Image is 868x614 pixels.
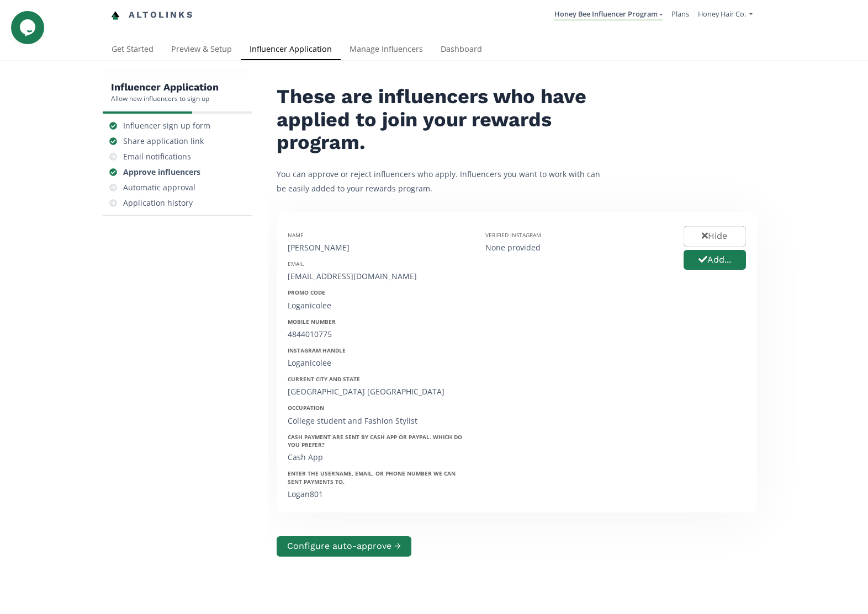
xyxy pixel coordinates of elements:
a: Plans [671,9,689,19]
a: Honey Hair Co. [698,9,753,22]
h5: Influencer Application [111,81,219,94]
a: Honey Bee Influencer Program [554,9,663,21]
div: Logan801 [288,489,469,500]
a: Preview & Setup [162,39,241,61]
div: [PERSON_NAME] [288,242,469,253]
div: Verified Instagram [485,231,666,239]
div: [EMAIL_ADDRESS][DOMAIN_NAME] [288,271,469,282]
div: Loganicolee [288,357,469,369]
div: 4844010775 [288,329,469,340]
button: Hide [684,226,746,247]
a: Manage Influencers [341,39,432,61]
strong: Cash payment are sent by Cash App or PayPal. Which do you prefer? [288,433,462,449]
strong: Current City and State [288,375,360,383]
div: [GEOGRAPHIC_DATA] [GEOGRAPHIC_DATA] [288,386,469,397]
a: Influencer Application [241,39,341,61]
div: Influencer sign up form [123,120,210,131]
strong: Instagram Handle [288,346,346,354]
strong: Promo Code [288,289,325,296]
div: None provided [485,242,666,253]
strong: Mobile Number [288,318,336,325]
button: Configure auto-approve → [277,536,411,557]
img: favicon-32x32.png [111,11,120,20]
div: Email [288,260,469,268]
a: Get Started [103,39,162,61]
a: Dashboard [432,39,491,61]
span: Honey Hair Co. [698,9,746,19]
a: Altolinks [111,6,194,24]
button: Add... [684,250,746,270]
div: Name [288,231,469,239]
div: Automatic approval [123,182,195,193]
h2: These are influencers who have applied to join your rewards program. [277,86,608,154]
div: Email notifications [123,151,191,162]
div: Application history [123,197,193,209]
iframe: chat widget [11,11,46,44]
div: Share application link [123,136,204,147]
p: You can approve or reject influencers who apply. Influencers you want to work with can be easily ... [277,167,608,195]
strong: Enter the username, email, or phone number we can sent payments to. [288,469,456,485]
div: Approve influencers [123,167,200,178]
div: Cash App [288,452,469,463]
strong: Occupation [288,404,324,412]
div: Loganicolee [288,300,469,311]
div: Allow new influencers to sign up [111,94,219,103]
div: College student and Fashion Stylist [288,415,469,426]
